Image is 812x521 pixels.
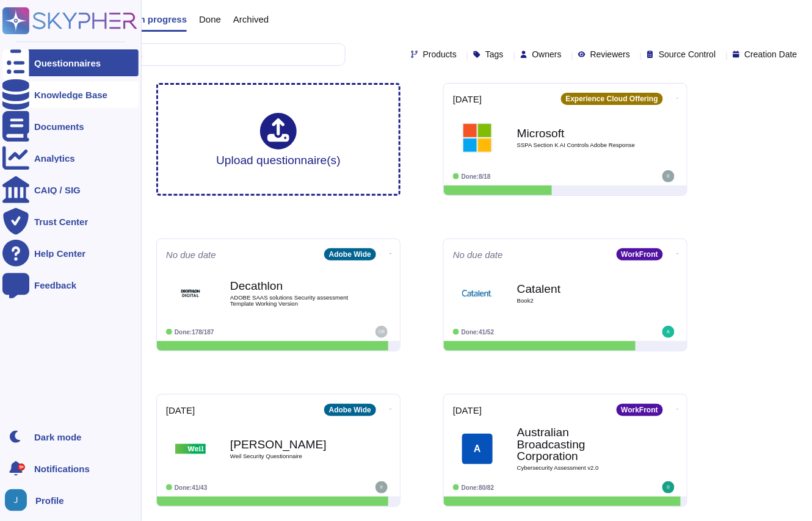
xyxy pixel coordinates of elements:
[662,326,675,338] img: user
[2,176,139,203] a: CAIQ / SIG
[662,481,675,494] img: user
[517,465,639,471] span: Cybersecurity Assessment v2.0
[462,484,494,491] span: Done: 80/82
[230,295,352,306] span: ADOBE SAAS solutions Security assessment Template Working Version
[375,326,388,338] img: user
[34,185,81,195] div: CAIQ / SIG
[34,433,82,442] div: Dark mode
[532,50,562,59] span: Owners
[34,217,88,226] div: Trust Center
[324,248,376,260] div: Adobe Wide
[175,434,206,464] img: Logo
[2,145,139,171] a: Analytics
[34,154,75,163] div: Analytics
[175,278,206,309] img: Logo
[462,434,493,464] div: A
[462,329,494,336] span: Done: 41/52
[2,271,139,298] a: Feedback
[453,250,503,259] span: No due date
[423,50,457,59] span: Products
[462,173,491,180] span: Done: 8/18
[2,81,139,108] a: Knowledge Base
[34,59,101,68] div: Questionnaires
[375,481,388,494] img: user
[199,15,221,24] span: Done
[462,123,493,153] img: Logo
[34,249,85,258] div: Help Center
[453,95,482,104] span: [DATE]
[662,170,675,182] img: user
[34,281,76,290] div: Feedback
[230,439,352,450] b: [PERSON_NAME]
[517,426,639,462] b: Australian Broadcasting Corporation
[485,50,504,59] span: Tags
[2,113,139,140] a: Documents
[175,329,214,336] span: Done: 178/187
[517,283,639,295] b: Catalent
[2,208,139,235] a: Trust Center
[166,250,216,259] span: No due date
[517,128,639,139] b: Microsoft
[561,93,663,105] div: Experience Cloud Offering
[137,15,187,24] span: In progress
[233,15,269,24] span: Archived
[324,404,376,416] div: Adobe Wide
[230,453,352,459] span: Weil Security Questionnaire
[2,487,35,514] button: user
[34,90,107,99] div: Knowledge Base
[175,484,207,491] span: Done: 41/43
[517,298,639,304] span: Book2
[216,113,341,166] div: Upload questionnaire(s)
[48,44,345,65] input: Search by keywords
[745,50,797,59] span: Creation Date
[34,464,90,473] span: Notifications
[2,240,139,267] a: Help Center
[230,280,352,292] b: Decathlon
[617,248,663,260] div: WorkFront
[2,49,139,76] a: Questionnaires
[617,404,663,416] div: WorkFront
[517,142,639,148] span: SSPA Section K AI Controls Adobe Response
[590,50,630,59] span: Reviewers
[659,50,716,59] span: Source Control
[462,278,493,309] img: Logo
[35,496,64,505] span: Profile
[5,489,27,511] img: user
[166,406,195,415] span: [DATE]
[18,464,25,471] div: 9+
[34,122,84,131] div: Documents
[453,406,482,415] span: [DATE]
